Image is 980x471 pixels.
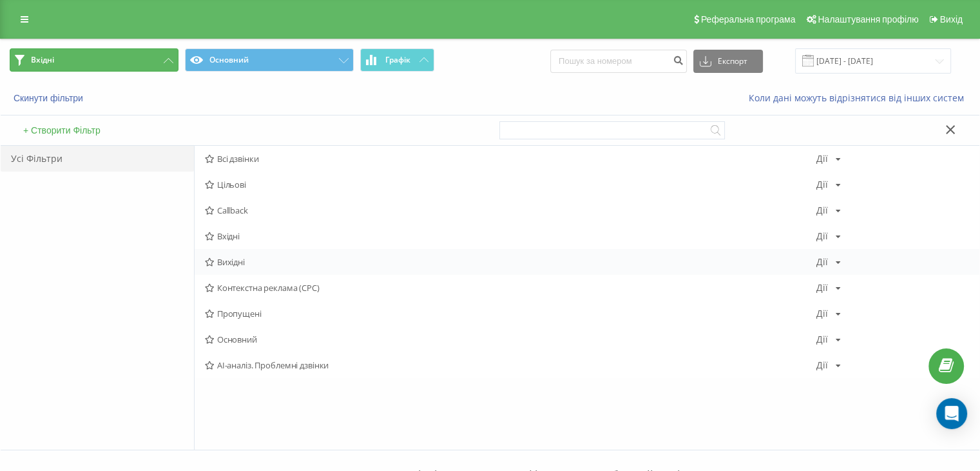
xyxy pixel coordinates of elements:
span: Контекстна реклама (CPC) [205,283,816,292]
div: Дії [816,180,828,189]
button: Основний [185,48,354,72]
button: Експорт [693,50,763,73]
button: Графік [360,48,434,72]
div: Дії [816,361,828,370]
span: Графік [385,55,410,65]
span: Пропущені [205,309,816,318]
div: Дії [816,232,828,241]
button: Скинути фільтри [10,92,90,104]
div: Дії [816,309,828,318]
span: Реферальна програма [701,14,796,25]
button: Вхідні [10,48,178,72]
div: Дії [816,154,828,163]
span: Цільові [205,180,816,189]
button: Закрити [941,124,960,137]
span: Налаштування профілю [818,14,918,25]
input: Пошук за номером [550,50,687,73]
span: Вхідні [205,232,816,241]
span: Callback [205,206,816,215]
span: Основний [205,335,816,344]
span: Вихід [940,14,963,25]
button: + Створити Фільтр [19,125,104,136]
span: Вхідні [31,55,54,65]
div: Усі Фільтри [1,146,194,172]
a: Коли дані можуть відрізнятися вiд інших систем [749,92,970,104]
span: Вихідні [205,257,816,266]
span: AI-аналіз. Проблемні дзвінки [205,361,816,370]
div: Дії [816,257,828,266]
div: Дії [816,206,828,215]
div: Дії [816,283,828,292]
span: Всі дзвінки [205,154,816,163]
div: Дії [816,335,828,344]
div: Open Intercom Messenger [936,398,967,429]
